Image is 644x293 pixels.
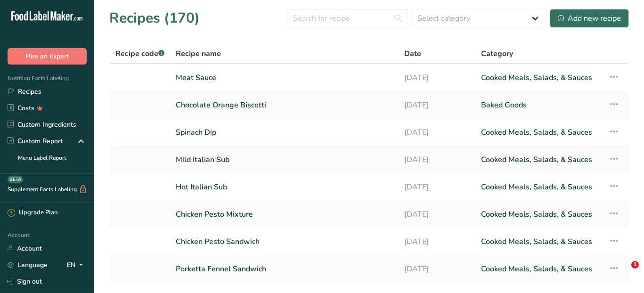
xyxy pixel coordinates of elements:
a: Cooked Meals, Salads, & Sauces [481,259,597,279]
div: Upgrade Plan [8,208,57,218]
div: EN [67,259,87,270]
a: [DATE] [404,150,470,170]
span: Recipe name [176,48,221,59]
a: Hot Italian Sub [176,177,393,197]
a: Cooked Meals, Salads, & Sauces [481,122,597,142]
div: Add new recipe [558,13,621,24]
a: [DATE] [404,122,470,142]
a: Cooked Meals, Salads, & Sauces [481,177,597,197]
a: [DATE] [404,259,470,279]
button: Add new recipe [550,9,629,28]
h1: Recipes (170) [109,8,200,29]
a: [DATE] [404,204,470,224]
a: [DATE] [404,232,470,252]
span: Category [481,48,513,59]
a: Mild Italian Sub [176,150,393,170]
a: [DATE] [404,95,470,115]
div: Custom Report [8,136,63,146]
a: Cooked Meals, Salads, & Sauces [481,232,597,252]
a: [DATE] [404,68,470,88]
a: Chicken Pesto Sandwich [176,232,393,252]
a: Cooked Meals, Salads, & Sauces [481,150,597,170]
a: Baked Goods [481,95,597,115]
span: 1 [631,261,639,269]
input: Search for recipe [287,9,408,28]
a: Cooked Meals, Salads, & Sauces [481,68,597,88]
div: BETA [8,176,23,183]
span: Date [404,48,421,59]
a: [DATE] [404,177,470,197]
a: Porketta Fennel Sandwich [176,259,393,279]
a: Language [8,257,48,273]
a: Spinach Dip [176,122,393,142]
iframe: Intercom live chat [612,261,635,284]
a: Chocolate Orange Biscotti [176,95,393,115]
a: Meat Sauce [176,68,393,88]
button: Hire an Expert [8,48,87,65]
a: Cooked Meals, Salads, & Sauces [481,204,597,224]
span: Recipe code [115,49,164,59]
a: Chicken Pesto Mixture [176,204,393,224]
